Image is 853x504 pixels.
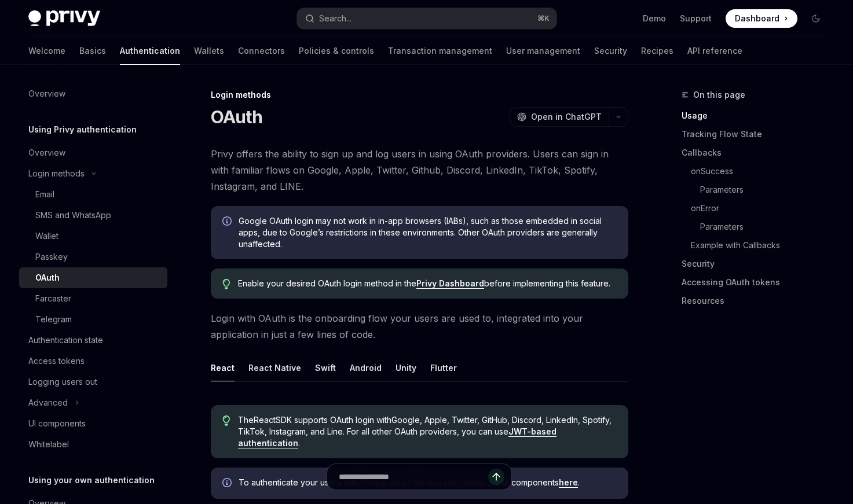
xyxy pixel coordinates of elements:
[222,415,230,426] svg: Tip
[510,107,609,127] button: Open in ChatGPT
[28,10,100,27] img: dark logo
[120,37,180,65] a: Authentication
[35,312,72,326] div: Telegram
[682,181,834,199] a: Parameters
[388,37,492,65] a: Transaction management
[299,37,374,65] a: Policies & controls
[35,187,54,201] div: Email
[682,162,834,181] a: onSuccess
[35,229,58,243] div: Wallet
[488,469,504,485] button: Send message
[680,13,712,24] a: Support
[643,13,666,24] a: Demo
[35,208,111,222] div: SMS and WhatsApp
[19,413,167,434] a: UI components
[735,13,779,24] span: Dashboard
[339,464,488,490] input: Ask a question...
[238,37,285,65] a: Connectors
[35,292,71,306] div: Farcaster
[79,37,106,65] a: Basics
[506,37,580,65] a: User management
[19,205,167,226] a: SMS and WhatsApp
[682,144,834,162] a: Callbacks
[35,250,68,264] div: Passkey
[28,417,86,431] div: UI components
[531,111,602,123] span: Open in ChatGPT
[28,87,65,101] div: Overview
[19,288,167,309] a: Farcaster
[682,236,834,255] a: Example with Callbacks
[19,330,167,351] a: Authentication state
[19,184,167,205] a: Email
[238,278,616,289] span: Enable your desired OAuth login method in the before implementing this feature.
[239,215,617,250] span: Google OAuth login may not work in in-app browsers (IABs), such as those embedded in social apps,...
[211,106,262,127] h1: OAuth
[211,146,628,194] span: Privy offers the ability to sign up and log users in using OAuth providers. Users can sign in wit...
[682,292,834,310] a: Resources
[19,83,167,104] a: Overview
[807,9,825,28] button: Toggle dark mode
[319,12,352,25] div: Search...
[416,278,484,289] a: Privy Dashboard
[28,375,97,389] div: Logging users out
[28,437,69,451] div: Whitelabel
[238,414,616,449] span: The React SDK supports OAuth login with Google, Apple, Twitter, GitHub, Discord, LinkedIn, Spotif...
[248,354,301,381] div: React Native
[19,226,167,247] a: Wallet
[682,273,834,292] a: Accessing OAuth tokens
[222,279,230,289] svg: Tip
[594,37,627,65] a: Security
[211,354,235,381] div: React
[35,271,60,285] div: OAuth
[693,88,745,102] span: On this page
[19,267,167,288] a: OAuth
[396,354,416,381] div: Unity
[28,473,155,487] h5: Using your own authentication
[687,37,742,65] a: API reference
[222,216,234,228] svg: Info
[28,333,103,347] div: Authentication state
[19,371,167,392] a: Logging users out
[726,9,797,28] a: Dashboard
[682,199,834,218] a: onError
[19,434,167,455] a: Whitelabel
[19,163,167,184] button: Toggle Login methods section
[19,309,167,330] a: Telegram
[28,396,68,410] div: Advanced
[28,37,65,65] a: Welcome
[28,167,85,181] div: Login methods
[682,255,834,273] a: Security
[682,218,834,236] a: Parameters
[350,354,382,381] div: Android
[315,354,336,381] div: Swift
[19,247,167,267] a: Passkey
[28,123,137,137] h5: Using Privy authentication
[211,89,628,101] div: Login methods
[297,8,557,29] button: Open search
[28,354,85,368] div: Access tokens
[537,14,550,23] span: ⌘ K
[19,392,167,413] button: Toggle Advanced section
[682,106,834,125] a: Usage
[19,142,167,163] a: Overview
[211,310,628,343] span: Login with OAuth is the onboarding flow your users are used to, integrated into your application ...
[430,354,457,381] div: Flutter
[28,146,65,160] div: Overview
[194,37,224,65] a: Wallets
[682,125,834,144] a: Tracking Flow State
[19,351,167,371] a: Access tokens
[641,37,673,65] a: Recipes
